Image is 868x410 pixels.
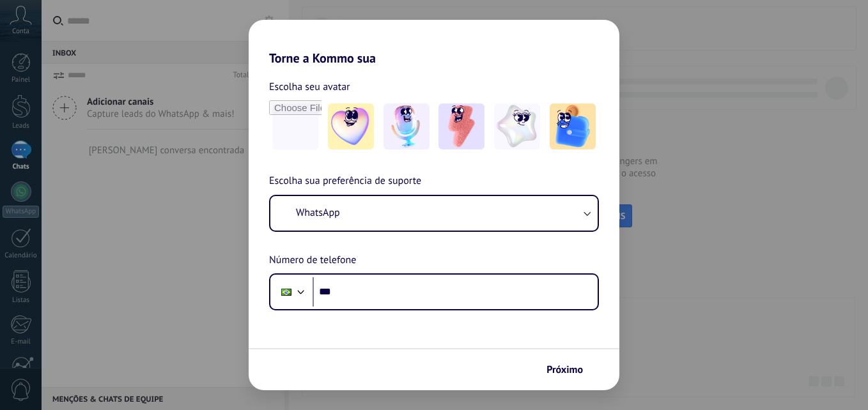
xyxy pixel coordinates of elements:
span: WhatsApp [296,206,340,219]
span: Escolha seu avatar [269,79,350,95]
img: -5.jpeg [550,103,596,149]
span: Próximo [546,365,583,374]
span: Escolha sua preferência de suporte [269,173,421,190]
button: WhatsApp [270,196,598,231]
img: -2.jpeg [384,103,430,149]
img: -4.jpeg [494,103,540,149]
img: -1.jpeg [328,103,374,149]
h2: Torne a Kommo sua [249,20,619,66]
span: Número de telefone [269,252,356,269]
img: -3.jpeg [438,103,484,149]
button: Próximo [541,359,600,381]
div: Brazil: + 55 [274,278,298,305]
